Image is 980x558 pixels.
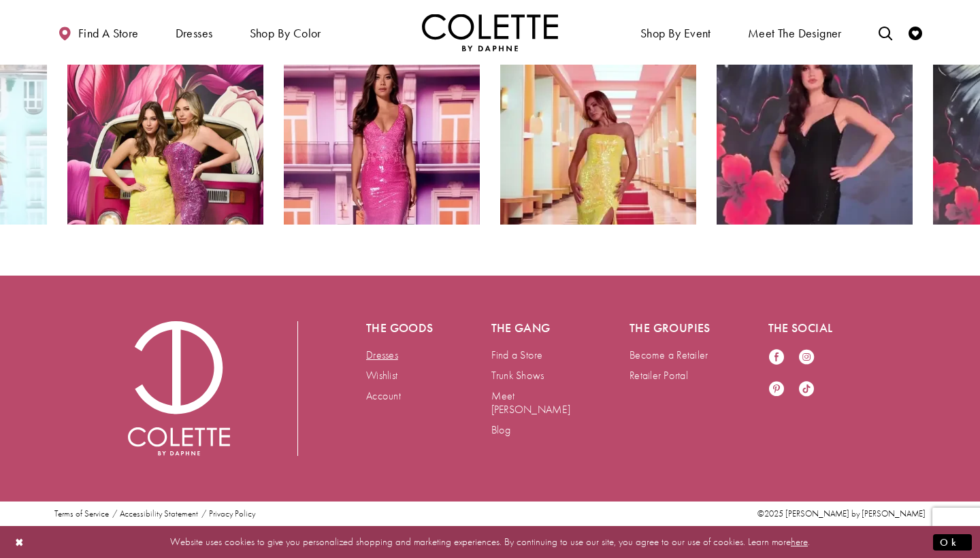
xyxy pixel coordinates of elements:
span: Shop By Event [640,27,711,40]
img: Colette by Daphne [128,321,230,456]
a: Terms of Service [54,509,109,519]
a: Instagram Feed Action #0 - Opens in new tab [500,29,696,225]
span: Meet the designer [748,27,842,40]
a: Meet [PERSON_NAME] [491,389,570,416]
span: Shop By Event [637,14,715,51]
h5: The gang [491,321,576,335]
a: Find a store [54,14,142,51]
span: ©2025 [PERSON_NAME] by [PERSON_NAME] [757,508,926,519]
a: Wishlist [366,368,397,382]
a: Toggle search [875,14,896,51]
a: Meet the designer [745,14,845,51]
a: Blog [491,423,511,437]
span: Shop by color [246,14,325,51]
a: Visit our TikTok - Opens in new tab [798,380,815,399]
a: Visit Home Page [422,14,558,51]
a: Instagram Feed Action #0 - Opens in new tab [717,29,913,225]
a: Become a Retailer [630,348,708,362]
a: Visit Colette by Daphne Homepage [128,321,230,456]
span: Shop by color [250,27,321,40]
a: Accessibility Statement [120,509,198,519]
h5: The groupies [630,321,714,335]
a: Trunk Shows [491,368,544,382]
span: Dresses [172,14,216,51]
ul: Post footer menu [49,509,261,519]
span: Dresses [176,27,213,40]
button: Close Dialog [8,530,31,554]
a: Visit our Instagram - Opens in new tab [798,348,815,367]
p: Website uses cookies to give you personalized shopping and marketing experiences. By continuing t... [98,533,882,551]
a: Visit our Pinterest - Opens in new tab [768,380,785,399]
a: Visit our Facebook - Opens in new tab [768,348,785,367]
a: Instagram Feed Action #0 - Opens in new tab [67,29,263,225]
a: Check Wishlist [905,14,926,51]
img: Colette by Daphne [422,14,558,51]
a: Account [366,389,401,403]
button: Submit Dialog [933,534,972,551]
h5: The social [768,321,853,335]
h5: The goods [366,321,437,335]
a: Retailer Portal [630,368,688,382]
a: here [791,535,808,548]
a: Dresses [366,348,398,362]
a: Instagram Feed Action #0 - Opens in new tab [284,29,480,225]
a: Privacy Policy [209,509,255,519]
span: Find a store [78,27,139,40]
a: Find a Store [491,348,543,362]
ul: Follow us [762,342,835,406]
